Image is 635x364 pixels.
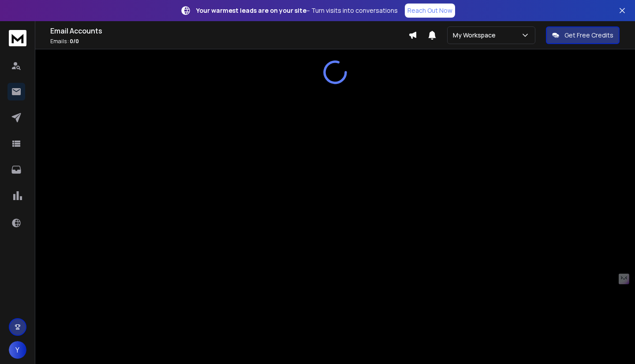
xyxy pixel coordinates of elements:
button: Y [9,341,26,359]
p: Emails : [50,38,408,45]
p: – Turn visits into conversations [196,6,398,15]
p: My Workspace [453,31,499,40]
img: logo [9,30,26,46]
p: Reach Out Now [407,6,452,15]
p: Get Free Credits [564,31,613,40]
h1: Email Accounts [50,26,408,36]
a: Reach Out Now [405,4,455,18]
strong: Your warmest leads are on your site [196,6,306,15]
span: 0 / 0 [70,37,79,45]
button: Get Free Credits [546,26,620,44]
